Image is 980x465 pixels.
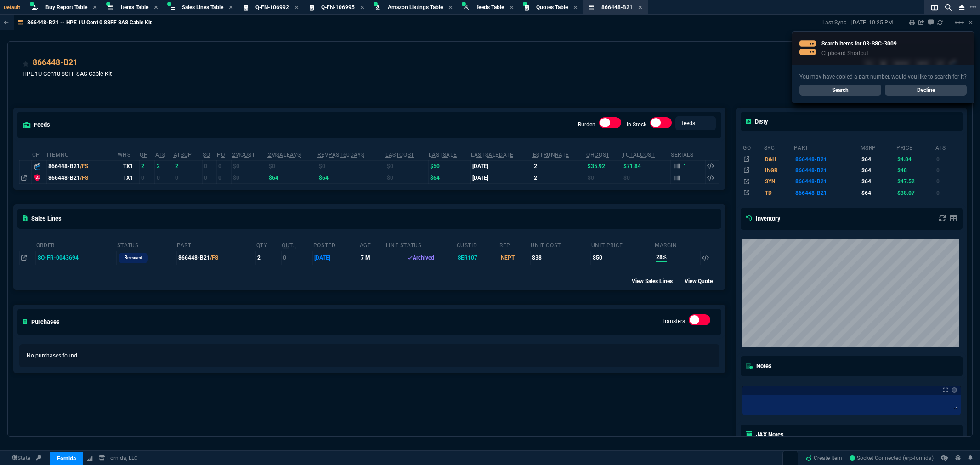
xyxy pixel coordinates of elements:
td: $35.92 [586,160,622,172]
td: [DATE] [470,172,532,183]
tr: HPE 1U GEN10 8SFF SAS CABLE KIT [742,176,961,187]
p: [DATE] 10:25 PM [851,19,893,26]
th: price [896,141,935,153]
abbr: Total revenue past 60 days [317,152,364,158]
th: ItemNo [46,147,117,161]
nx-icon: Close Workbench [955,2,968,13]
td: $48 [896,165,935,176]
p: You may have copied a part number, would you like to search for it? [799,73,967,81]
th: msrp [860,141,896,153]
td: $0 [317,160,385,172]
td: 866448-B21 [793,176,860,187]
h5: feeds [23,120,50,129]
abbr: Total units on open Purchase Orders [217,152,225,158]
td: $64 [860,187,896,198]
a: Hide Workbench [969,19,973,26]
th: Unit Price [591,238,654,251]
abbr: Total sales within a 30 day window based on last time there was inventory [533,152,569,158]
td: $0 [586,172,622,183]
div: View Sales Lines [632,276,681,285]
td: 0 [216,160,231,172]
div: Transfers [689,314,711,329]
div: 866448-B21 [48,162,115,170]
th: Line Status [385,238,456,251]
th: CustId [456,238,499,251]
td: TX1 [117,160,139,172]
th: Posted [313,238,359,251]
span: /FS [80,163,88,170]
a: Global State [9,454,33,462]
span: feeds Table [476,4,504,11]
td: $50 [428,160,470,172]
td: 0 [935,153,961,164]
th: Status [117,238,176,251]
td: 0 [935,187,961,198]
span: Quotes Table [536,4,568,11]
span: Q-FN-106992 [255,4,289,11]
td: $64 [860,165,896,176]
abbr: The last SO Inv price. No time limit. (ignore zeros) [429,152,457,158]
div: 866448-B21 [33,57,78,68]
span: Amazon Listings Table [388,4,443,11]
abbr: ATS with all companies combined [174,152,192,158]
td: $4.84 [896,153,935,164]
td: SO-FR-0043694 [36,251,117,265]
p: No purchases found. [27,352,712,360]
td: 2 [139,160,155,172]
div: $38 [532,254,589,262]
nx-icon: Back to Table [4,19,9,26]
td: SER107 [456,251,499,265]
p: Released [125,254,142,261]
th: Part [176,238,255,251]
td: $0 [385,160,428,172]
td: $0 [232,172,267,183]
td: $64 [267,172,317,183]
td: 7 M [359,251,385,265]
nx-icon: Search [941,2,955,13]
td: $64 [860,153,896,164]
th: Rep [499,238,530,251]
a: Search [799,85,881,96]
td: 0 [202,172,216,183]
td: 0 [139,172,155,183]
td: NEPT [499,251,530,265]
span: Items Table [121,4,148,11]
span: Socket Connected (erp-fornida) [850,455,934,461]
span: /FS [210,255,218,261]
td: TX1 [117,172,139,183]
p: Search Items for 03-SSC-3009 [821,40,897,48]
h5: Notes [746,362,772,370]
nx-icon: Open In Opposite Panel [21,255,27,261]
td: $0 [232,160,267,172]
th: Serials [670,147,705,161]
nx-icon: Close Tab [510,4,514,11]
nx-icon: Close Tab [154,4,158,11]
span: Sales Lines Table [182,4,223,11]
td: SYN [764,176,794,187]
td: $38.07 [896,187,935,198]
td: $71.84 [622,160,670,172]
span: 866448-B21 [601,4,633,11]
p: 1 [683,163,687,170]
td: $0 [385,172,428,183]
span: Buy Report Table [45,4,87,11]
label: Burden [578,121,595,128]
h5: Purchases [23,318,60,326]
th: Unit Cost [530,238,590,251]
abbr: Avg cost of all PO invoices for 2 months [232,152,255,158]
td: $47.52 [896,176,935,187]
abbr: Avg Sale from SO invoices for 2 months [268,152,301,158]
span: 28% [656,253,667,262]
tr: HPE [742,187,961,198]
th: go [742,141,763,153]
td: $64 [428,172,470,183]
div: 866448-B21 [48,174,115,182]
td: [DATE] [470,160,532,172]
p: HPE 1U Gen10 8SFF SAS Cable Kit [23,69,112,78]
td: 0 [155,172,173,183]
a: Decline [885,85,967,96]
nx-icon: Close Tab [93,4,97,11]
label: In-Stock [627,121,646,128]
span: /FS [80,175,88,181]
nx-icon: Open New Tab [970,3,976,11]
